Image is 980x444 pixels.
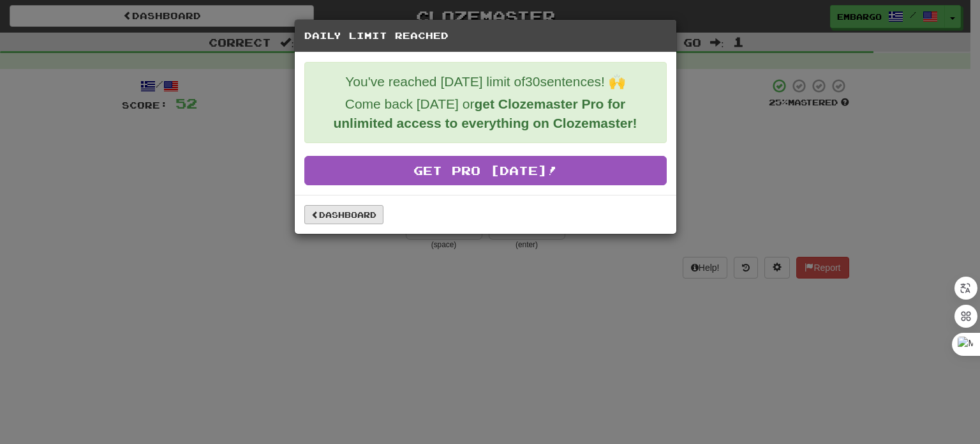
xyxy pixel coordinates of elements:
a: Get Pro [DATE]! [304,156,667,185]
h5: Daily Limit Reached [304,29,667,42]
p: You've reached [DATE] limit of 30 sentences! 🙌 [315,72,657,91]
strong: get Clozemaster Pro for unlimited access to everything on Clozemaster! [333,96,637,130]
p: Come back [DATE] or [315,95,657,133]
a: Dashboard [304,205,383,224]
